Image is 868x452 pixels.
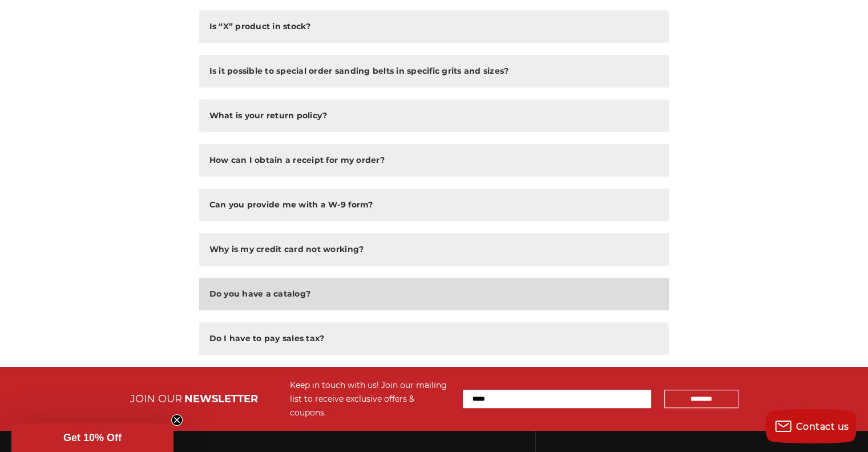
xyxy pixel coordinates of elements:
div: Keep in touch with us! Join our mailing list to receive exclusive offers & coupons. [290,378,451,419]
h2: What is your return policy? [209,110,328,122]
span: Contact us [796,421,849,432]
h2: Do you have a catalog? [209,288,311,300]
button: Is it possible to special order sanding belts in specific grits and sizes? [199,55,669,87]
button: Contact us [765,409,857,443]
h2: Is it possible to special order sanding belts in specific grits and sizes? [209,65,509,77]
button: Is “X” product in stock? [199,10,669,43]
h2: How can I obtain a receipt for my order? [209,154,385,166]
span: JOIN OUR [130,393,182,405]
span: Get 10% Off [63,432,122,443]
button: Can you provide me with a W-9 form? [199,189,669,221]
button: Why is my credit card not working? [199,233,669,266]
h2: Can you provide me with a W-9 form? [209,199,373,211]
button: How can I obtain a receipt for my order? [199,144,669,177]
button: Do I have to pay sales tax? [199,322,669,355]
button: Do you have a catalog? [199,278,669,310]
h2: Why is my credit card not working? [209,243,364,255]
button: What is your return policy? [199,99,669,132]
h2: Do I have to pay sales tax? [209,333,325,345]
span: NEWSLETTER [184,393,258,405]
h2: Is “X” product in stock? [209,21,311,33]
div: Get 10% OffClose teaser [11,423,173,452]
button: Close teaser [171,414,183,426]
